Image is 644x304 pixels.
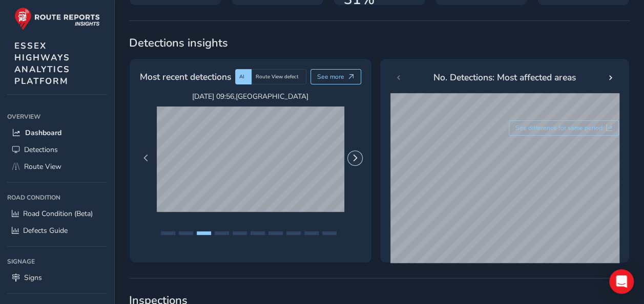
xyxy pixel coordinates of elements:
[179,231,193,235] button: Page 2
[14,40,70,87] span: ESSEX HIGHWAYS ANALYTICS PLATFORM
[7,158,107,175] a: Route View
[7,269,107,286] a: Signs
[509,120,619,136] button: See difference for same period
[25,128,61,138] span: Dashboard
[14,7,100,30] img: rr logo
[348,151,362,165] button: Next Page
[268,231,283,235] button: Page 7
[23,226,68,235] span: Defects Guide
[197,231,211,235] button: Page 3
[256,73,299,80] span: Route View defect
[609,269,634,294] div: Open Intercom Messenger
[157,92,344,101] span: [DATE] 09:56 , [GEOGRAPHIC_DATA]
[7,124,107,141] a: Dashboard
[7,205,107,222] a: Road Condition (Beta)
[24,162,61,171] span: Route View
[24,273,42,283] span: Signs
[233,231,247,235] button: Page 5
[23,209,93,219] span: Road Condition (Beta)
[433,71,576,84] span: No. Detections: Most affected areas
[310,69,361,84] button: See more
[7,254,107,269] div: Signage
[515,124,603,132] span: See difference for same period
[7,222,107,239] a: Defects Guide
[7,109,107,124] div: Overview
[140,70,231,83] span: Most recent detections
[251,231,265,235] button: Page 6
[304,231,319,235] button: Page 9
[24,145,58,155] span: Detections
[322,231,337,235] button: Page 10
[286,231,301,235] button: Page 8
[7,141,107,158] a: Detections
[139,151,153,165] button: Previous Page
[252,69,306,84] div: Route View defect
[161,231,175,235] button: Page 1
[129,35,630,51] span: Detections insights
[239,73,244,80] span: AI
[215,231,229,235] button: Page 4
[7,190,107,205] div: Road Condition
[235,69,252,84] div: AI
[317,73,344,81] span: See more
